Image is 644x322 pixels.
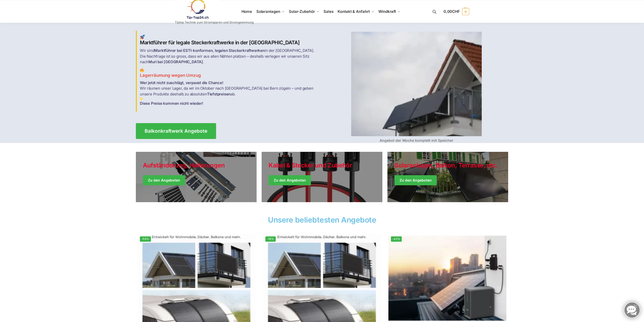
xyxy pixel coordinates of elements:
strong: Muri bei [GEOGRAPHIC_DATA] [148,59,203,64]
span: Solaranlagen [256,9,280,14]
span: Balkonkraftwerk Angebote [145,129,207,133]
span: Windkraft [378,9,396,14]
h2: Unsere beliebtesten Angebote [136,216,508,224]
p: Wir sind in der [GEOGRAPHIC_DATA]. Die Nachfrage ist so gross, dass wir aus allen Nähten platzen ... [140,48,319,65]
p: Wir räumen unser Lager, da wir im Oktober nach [GEOGRAPHIC_DATA] bei Bern zügeln – und geben unse... [140,80,319,106]
img: Home 4 [351,32,482,136]
span: 0,00 [444,9,460,14]
strong: Wer jetzt nicht zuschlägt, verpasst die Chance! [140,80,223,85]
img: Home 3 [140,97,144,101]
a: Balkonkraftwerk Angebote [136,123,216,139]
strong: Tiefstpreisen [207,92,230,96]
span: Sales [324,9,334,14]
a: Windkraft [376,0,403,23]
a: 0,00CHF 0 [444,4,469,19]
a: Sales [321,0,336,23]
h2: Marktführer für legale Steckerkraftwerke in der [GEOGRAPHIC_DATA] [140,34,319,46]
img: Home 1 [140,34,145,40]
a: Holiday Style [136,152,257,202]
span: CHF [452,9,460,14]
strong: Marktführer bei ESTI-konformen, legalen Steckerkraftwerken [154,48,264,53]
a: Solar-Zubehör [287,0,321,23]
a: Solaranlagen [254,0,287,23]
a: Holiday Style [262,152,382,202]
span: Kontakt & Anfahrt [338,9,370,14]
span: Solar-Zubehör [289,9,315,14]
a: Kontakt & Anfahrt [336,0,376,23]
h3: Lagerräumung wegen Umzug [140,68,319,79]
span: 0 [462,8,469,15]
strong: Angebot der Woche komplett mit Speicher [380,138,453,142]
strong: Diese Preise kommen nicht wieder! [140,101,203,106]
p: Tiptop Technik zum Stromsparen und Stromgewinnung [175,21,254,24]
img: Home 2 [140,68,144,72]
a: Winter Jackets [387,152,508,202]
